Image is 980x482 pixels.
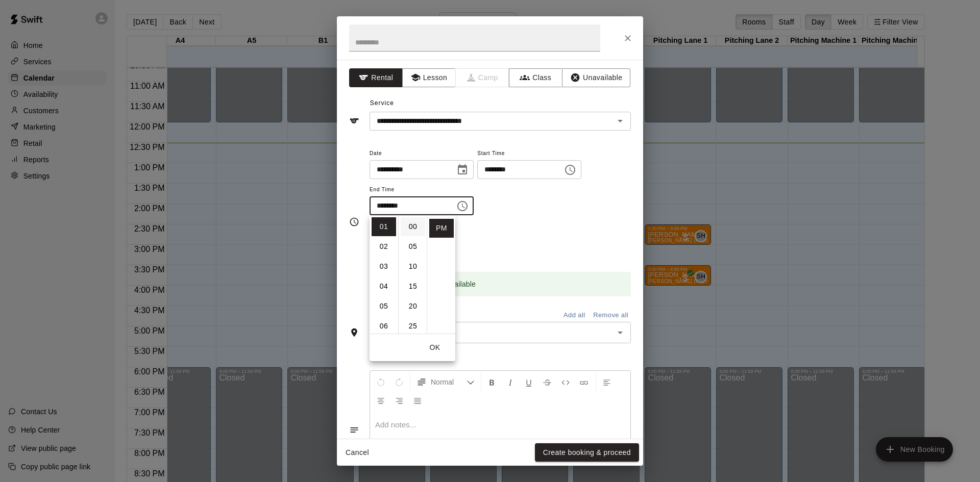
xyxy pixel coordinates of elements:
button: Choose date, selected date is Aug 17, 2025 [452,160,473,180]
li: 10 minutes [401,257,425,276]
span: Service [370,99,394,107]
button: Remove all [591,308,631,323]
li: 2 hours [372,237,396,256]
button: Choose time, selected time is 1:30 PM [452,196,473,216]
span: Start Time [477,147,581,161]
button: Unavailable [562,68,630,87]
svg: Service [349,116,359,126]
button: Formatting Options [412,373,479,391]
li: PM [429,219,454,238]
svg: Timing [349,217,359,227]
li: 25 minutes [401,317,425,336]
button: Right Align [390,391,408,410]
li: 5 hours [372,297,396,316]
button: Choose time, selected time is 12:30 PM [560,160,580,180]
li: 3 hours [372,257,396,276]
span: Date [370,147,474,161]
button: Cancel [341,443,374,462]
span: Normal [431,377,467,387]
button: Format Underline [520,373,537,391]
li: 1 hours [372,217,396,236]
button: Open [613,325,627,340]
button: Add all [558,308,591,323]
button: Class [509,68,562,87]
span: Notes [370,351,631,368]
button: Undo [372,373,389,391]
li: 5 minutes [401,237,425,256]
svg: Notes [349,425,359,435]
button: Lesson [402,68,456,87]
button: Center Align [372,391,389,410]
button: Redo [390,373,408,391]
ul: Select meridiem [427,215,455,334]
button: OK [419,338,451,357]
button: Create booking & proceed [535,443,639,462]
svg: Rooms [349,327,359,338]
ul: Select hours [370,215,398,334]
button: Format Strikethrough [538,373,556,391]
button: Close [619,29,637,47]
button: Justify Align [409,391,426,410]
button: Left Align [598,373,616,391]
span: End Time [370,183,474,197]
li: 20 minutes [401,297,425,316]
li: 4 hours [372,277,396,296]
button: Insert Code [557,373,574,391]
li: 0 minutes [401,217,425,236]
button: Format Bold [483,373,501,391]
ul: Select minutes [398,215,427,334]
li: 15 minutes [401,277,425,296]
li: 6 hours [372,317,396,336]
button: Open [613,114,627,128]
button: Format Italics [502,373,519,391]
button: Insert Link [575,373,593,391]
span: Camps can only be created in the Services page [456,68,509,87]
button: Rental [349,68,403,87]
